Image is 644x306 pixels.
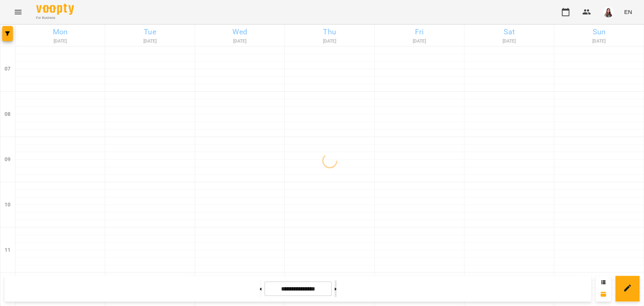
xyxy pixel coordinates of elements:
[106,38,194,45] h6: [DATE]
[555,38,642,45] h6: [DATE]
[5,246,11,254] h6: 11
[466,38,553,45] h6: [DATE]
[36,4,74,15] img: Voopty Logo
[196,38,283,45] h6: [DATE]
[9,3,27,21] button: Menu
[36,15,74,20] span: For Business
[196,26,283,38] h6: Wed
[555,26,642,38] h6: Sun
[17,38,104,45] h6: [DATE]
[5,110,11,118] h6: 08
[603,7,613,17] img: a5c51dc64ebbb1389a9d34467d35a8f5.JPG
[5,65,11,73] h6: 07
[17,26,104,38] h6: Mon
[106,26,194,38] h6: Tue
[286,26,373,38] h6: Thu
[5,155,11,164] h6: 09
[624,8,632,16] span: EN
[376,38,463,45] h6: [DATE]
[5,201,11,209] h6: 10
[621,5,635,19] button: EN
[286,38,373,45] h6: [DATE]
[376,26,463,38] h6: Fri
[466,26,553,38] h6: Sat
